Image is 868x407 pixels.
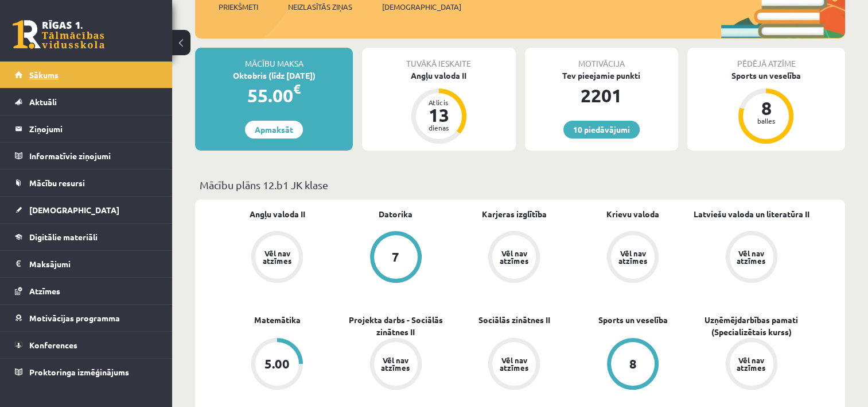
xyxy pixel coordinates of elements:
[525,70,678,82] div: Tev pieejamie punkti
[362,48,515,70] div: Tuvākā ieskaite
[15,359,158,385] a: Proktoringa izmēģinājums
[29,313,120,323] span: Motivācijas programma
[422,99,456,106] div: Atlicis
[29,70,59,80] span: Sākums
[687,48,845,70] div: Pēdējā atzīme
[525,82,678,109] div: 2201
[29,97,57,107] span: Aktuāli
[29,205,119,215] span: [DEMOGRAPHIC_DATA]
[13,20,104,49] a: Rīgas 1. Tālmācības vidusskola
[15,116,158,142] a: Ziņojumi
[29,178,85,188] span: Mācību resursi
[362,70,515,82] div: Angļu valoda II
[735,356,768,371] div: Vēl nav atzīmes
[478,314,550,326] a: Sociālās zinātnes II
[455,231,574,285] a: Vēl nav atzīmes
[15,224,158,250] a: Digitālie materiāli
[617,249,649,264] div: Vēl nav atzīmes
[218,338,337,392] a: 5.00
[261,249,293,264] div: Vēl nav atzīmes
[15,332,158,358] a: Konferences
[29,143,158,169] legend: Informatīvie ziņojumi
[29,340,77,350] span: Konferences
[195,48,353,70] div: Mācību maksa
[735,249,768,264] div: Vēl nav atzīmes
[362,70,515,145] a: Angļu valoda II Atlicis 13 dienas
[606,208,659,220] a: Krievu valoda
[245,121,303,139] a: Apmaksāt
[379,208,412,220] a: Datorika
[15,278,158,304] a: Atzīmes
[29,116,158,142] legend: Ziņojumi
[15,305,158,331] a: Motivācijas programma
[337,231,456,285] a: 7
[29,251,158,277] legend: Maksājumi
[598,314,668,326] a: Sports un veselība
[574,231,692,285] a: Vēl nav atzīmes
[293,80,301,97] span: €
[250,208,305,220] a: Angļu valoda II
[219,1,258,13] span: Priekšmeti
[200,177,840,193] p: Mācību plāns 12.b1 JK klase
[692,231,811,285] a: Vēl nav atzīmes
[455,338,574,392] a: Vēl nav atzīmes
[498,356,530,371] div: Vēl nav atzīmes
[422,124,456,131] div: dienas
[288,1,352,13] span: Neizlasītās ziņas
[422,106,456,124] div: 13
[694,208,809,220] a: Latviešu valoda un literatūra II
[15,89,158,115] a: Aktuāli
[15,251,158,277] a: Maksājumi
[525,48,678,70] div: Motivācija
[687,70,845,82] div: Sports un veselība
[692,314,811,338] a: Uzņēmējdarbības pamati (Specializētais kurss)
[382,1,461,13] span: [DEMOGRAPHIC_DATA]
[195,82,353,109] div: 55.00
[15,197,158,223] a: [DEMOGRAPHIC_DATA]
[254,314,301,326] a: Matemātika
[29,232,98,242] span: Digitālie materiāli
[392,251,399,263] div: 7
[687,70,845,145] a: Sports un veselība 8 balles
[29,286,60,296] span: Atzīmes
[482,208,547,220] a: Karjeras izglītība
[380,356,412,371] div: Vēl nav atzīmes
[15,143,158,169] a: Informatīvie ziņojumi
[692,338,811,392] a: Vēl nav atzīmes
[337,314,456,338] a: Projekta darbs - Sociālās zinātnes II
[15,62,158,88] a: Sākums
[29,367,129,377] span: Proktoringa izmēģinājums
[218,231,337,285] a: Vēl nav atzīmes
[629,358,637,370] div: 8
[15,170,158,196] a: Mācību resursi
[264,358,290,370] div: 5.00
[749,99,783,117] div: 8
[195,70,353,82] div: Oktobris (līdz [DATE])
[574,338,692,392] a: 8
[749,117,783,124] div: balles
[498,249,530,264] div: Vēl nav atzīmes
[337,338,456,392] a: Vēl nav atzīmes
[563,121,640,139] a: 10 piedāvājumi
